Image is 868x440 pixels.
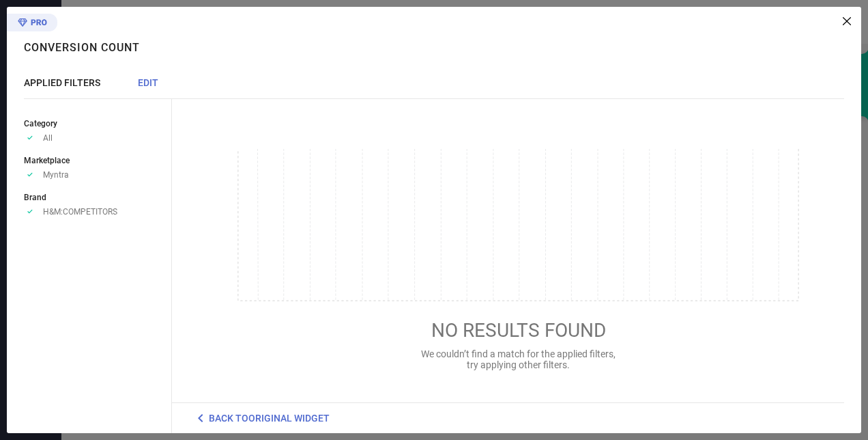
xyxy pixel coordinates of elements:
[24,41,140,54] h1: Conversion Count
[43,133,53,143] span: All
[24,77,100,88] span: APPLIED FILTERS
[431,319,606,342] span: NO RESULTS FOUND
[138,77,158,88] span: EDIT
[421,348,616,370] span: We couldn’t find a match for the applied filters, try applying other filters.
[7,14,57,34] div: Premium
[43,207,117,217] span: H&M:COMPETITORS
[24,156,70,165] span: Marketplace
[209,413,330,424] span: BACK TO ORIGINAL WIDGET
[24,193,46,202] span: Brand
[24,119,57,128] span: Category
[43,170,69,180] span: Myntra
